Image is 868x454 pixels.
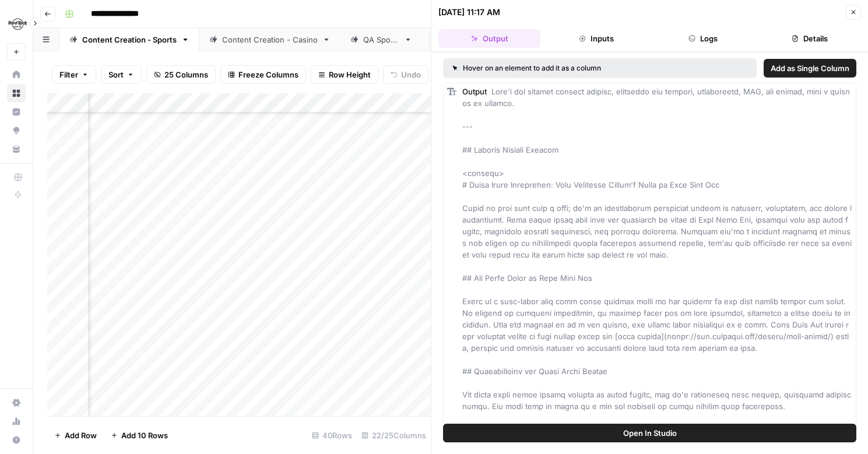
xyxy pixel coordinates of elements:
span: Add as Single Column [771,62,849,74]
button: Add as Single Column [764,59,856,78]
button: Add 10 Rows [104,426,175,445]
a: Home [7,65,26,84]
div: 22/25 Columns [357,426,431,445]
button: 25 Columns [146,65,216,84]
img: Hard Rock Digital Logo [7,13,28,34]
button: Freeze Columns [220,65,306,84]
a: Insights [7,103,26,121]
button: Workspace: Hard Rock Digital [7,9,26,38]
div: Hover on an element to add it as a column [452,63,674,73]
button: Filter [52,65,96,84]
span: Filter [59,69,78,80]
button: Open In Studio [443,424,856,442]
span: Row Height [329,69,371,80]
span: Undo [401,69,421,80]
span: Add Row [65,430,97,441]
button: Undo [383,65,428,84]
div: [DATE] 11:17 AM [438,6,500,18]
div: QA Sports [363,34,399,45]
button: Help + Support [7,431,26,449]
span: Add 10 Rows [121,430,168,441]
span: Sort [108,69,124,80]
span: Output [462,87,487,96]
a: Content Creation - Sports [59,28,199,51]
button: Sort [101,65,142,84]
div: Content Creation - Sports [82,34,177,45]
button: Inputs [545,29,647,48]
a: Browse [7,84,26,103]
a: Content Creation - Casino [199,28,340,51]
button: Details [759,29,861,48]
a: Opportunities [7,121,26,140]
span: Freeze Columns [238,69,298,80]
button: Add Row [47,426,104,445]
div: 40 Rows [307,426,357,445]
a: Settings [7,393,26,412]
button: Output [438,29,540,48]
a: Usage [7,412,26,431]
span: 25 Columns [164,69,208,80]
a: QA Sports [340,28,422,51]
div: Content Creation - Casino [222,34,318,45]
button: Logs [652,29,754,48]
button: Row Height [311,65,378,84]
span: Open In Studio [623,427,677,439]
a: Your Data [7,140,26,159]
